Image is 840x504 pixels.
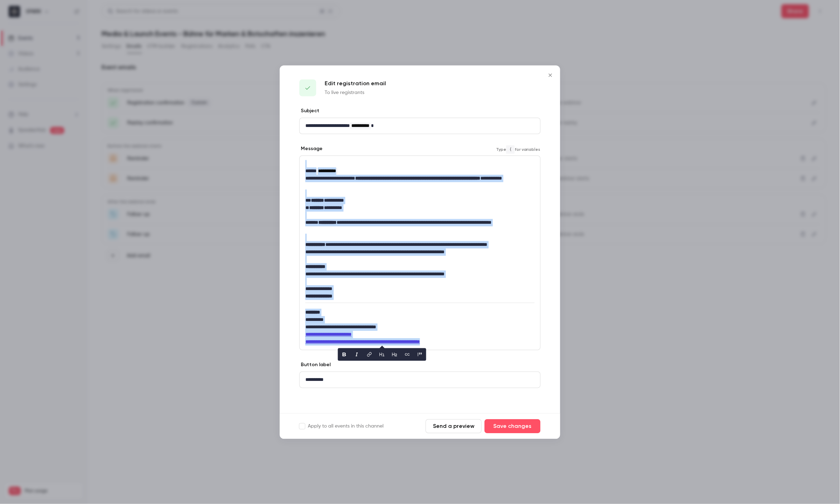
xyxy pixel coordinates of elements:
[325,89,386,96] p: To live registrants
[339,349,350,360] button: bold
[364,349,375,360] button: link
[325,79,386,88] p: Edit registration email
[351,349,363,360] button: italic
[414,349,426,360] button: blockquote
[299,107,319,114] label: Subject
[506,146,515,154] code: {
[299,423,384,430] label: Apply to all events in this channel
[300,118,540,134] div: editor
[485,419,541,433] button: Save changes
[426,419,482,433] button: Send a preview
[299,361,331,368] label: Button label
[300,372,540,388] div: editor
[300,156,540,350] div: editor
[543,68,557,82] button: Close
[496,146,541,154] span: Type for variables
[299,145,323,152] label: Message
